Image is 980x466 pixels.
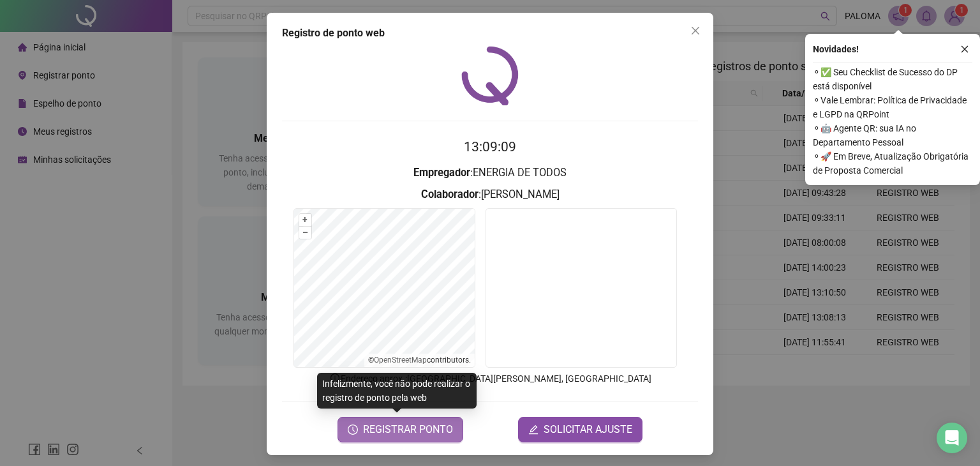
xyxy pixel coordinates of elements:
button: – [299,227,311,239]
span: Novidades ! [813,42,859,56]
span: close [960,45,969,54]
button: Close [685,20,706,41]
strong: Colaborador [421,188,479,200]
span: ⚬ Vale Lembrar: Política de Privacidade e LGPD na QRPoint [813,93,972,121]
button: + [299,214,311,226]
span: ⚬ 🚀 Em Breve, Atualização Obrigatória de Proposta Comercial [813,149,972,177]
img: QRPoint [461,46,519,105]
li: © contributors. [368,356,471,365]
h3: : [PERSON_NAME] [282,186,698,203]
span: edit [528,425,538,435]
h3: : ENERGIA DE TODOS [282,165,698,181]
span: clock-circle [348,425,358,435]
button: REGISTRAR PONTO [338,417,463,442]
strong: Empregador [413,167,470,179]
span: REGISTRAR PONTO [363,422,453,437]
span: ⚬ 🤖 Agente QR: sua IA no Departamento Pessoal [813,121,972,149]
div: Infelizmente, você não pode realizar o registro de ponto pela web [317,373,477,409]
a: OpenStreetMap [374,356,427,365]
time: 13:09:09 [464,139,516,154]
div: Open Intercom Messenger [937,423,967,453]
p: Endereço aprox. : [GEOGRAPHIC_DATA][PERSON_NAME], [GEOGRAPHIC_DATA] [282,372,698,386]
span: SOLICITAR AJUSTE [544,422,632,437]
button: editSOLICITAR AJUSTE [518,417,642,442]
span: ⚬ ✅ Seu Checklist de Sucesso do DP está disponível [813,65,972,93]
span: close [690,26,701,36]
div: Registro de ponto web [282,26,698,41]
